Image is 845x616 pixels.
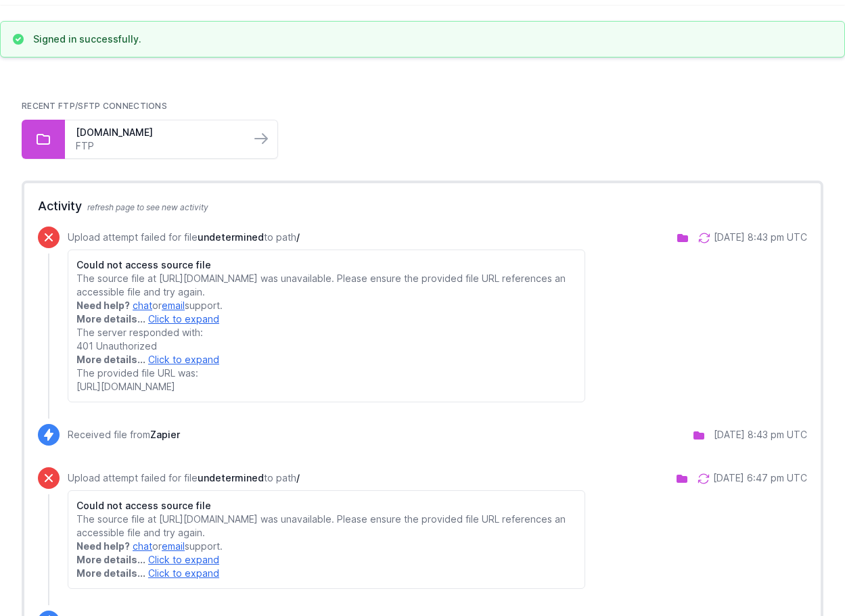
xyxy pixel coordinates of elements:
[76,126,239,139] a: [DOMAIN_NAME]
[162,540,185,552] a: email
[33,32,141,46] h3: Signed in successfully.
[76,258,576,272] h6: Could not access source file
[76,139,239,153] a: FTP
[87,202,208,212] span: refresh page to see new activity
[148,554,219,565] a: Click to expand
[76,354,145,365] strong: More details...
[22,101,823,112] h2: Recent FTP/SFTP Connections
[76,513,576,540] p: The source file at [URL][DOMAIN_NAME] was unavailable. Please ensure the provided file URL refere...
[76,540,130,552] strong: Need help?
[68,231,585,244] p: Upload attempt failed for file to path
[198,472,264,483] span: undetermined
[68,428,180,442] p: Received file from
[76,300,130,311] strong: Need help?
[76,367,198,392] span: The provided file URL was: [URL][DOMAIN_NAME]
[133,300,152,311] a: chat
[296,231,300,243] span: /
[713,471,807,485] div: [DATE] 6:47 pm UTC
[714,231,807,244] div: [DATE] 8:43 pm UTC
[76,299,576,312] p: or support.
[133,540,152,552] a: chat
[198,231,264,243] span: undetermined
[162,300,185,311] a: email
[148,567,219,579] a: Click to expand
[76,327,203,352] span: The server responded with: 401 Unauthorized
[296,472,300,483] span: /
[76,499,576,513] h6: Could not access source file
[76,554,145,565] strong: More details...
[148,354,219,365] a: Click to expand
[76,272,576,299] p: The source file at [URL][DOMAIN_NAME] was unavailable. Please ensure the provided file URL refere...
[76,313,145,325] strong: More details...
[150,429,180,440] span: Zapier
[38,197,807,216] h2: Activity
[76,567,145,579] strong: More details...
[714,428,807,442] div: [DATE] 8:43 pm UTC
[68,471,585,485] p: Upload attempt failed for file to path
[148,313,219,325] a: Click to expand
[76,540,576,553] p: or support.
